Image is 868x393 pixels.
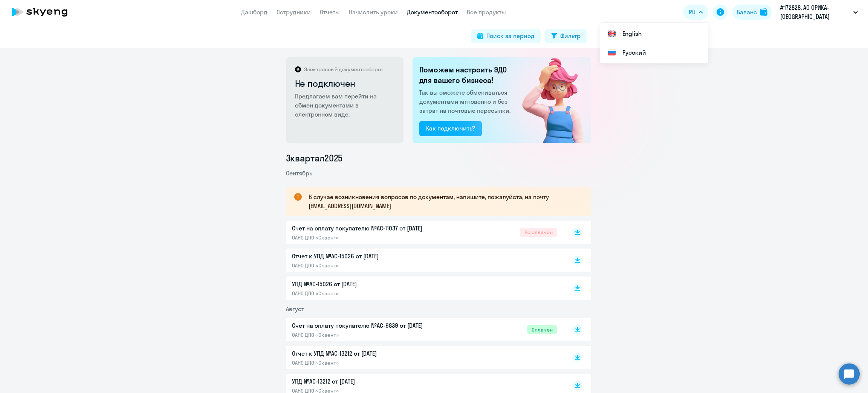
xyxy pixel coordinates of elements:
[292,349,557,366] a: Отчет к УПД №AC-13212 от [DATE]ОАНО ДПО «Скаенг»
[292,279,450,289] p: УПД №AC-15026 от [DATE]
[292,279,557,297] a: УПД №AC-15026 от [DATE]ОАНО ДПО «Скаенг»
[419,64,513,86] h2: Поможем настроить ЭДО для вашего бизнеса!
[292,321,557,338] a: Счет на оплату покупателю №AC-9839 от [DATE]ОАНО ДПО «Скаенг»Оплачен
[277,8,311,16] a: Сотрудники
[732,5,772,20] button: Балансbalance
[292,290,450,297] p: ОАНО ДПО «Скаенг»
[407,8,458,16] a: Документооборот
[471,29,541,43] button: Поиск за период
[286,152,591,164] li: 3 квартал 2025
[607,29,616,38] img: English
[320,8,340,16] a: Отчеты
[349,8,398,16] a: Начислить уроки
[545,29,587,43] button: Фильтр
[600,23,708,63] ul: RU
[292,332,450,338] p: ОАНО ДПО «Скаенг»
[486,31,535,40] div: Поиск за период
[780,3,850,21] p: #172828, АО ОРИКА-[GEOGRAPHIC_DATA]
[292,377,450,386] p: УПД №AC-13212 от [DATE]
[295,77,396,89] h2: Не подключен
[419,88,513,115] p: Так вы сможете обмениваться документами мгновенно и без затрат на почтовые пересылки.
[309,192,578,210] p: В случае возникновения вопросов по документам, напишите, пожалуйста, на почту [EMAIL_ADDRESS][DOM...
[683,5,708,20] button: RU
[286,305,304,313] span: Август
[760,8,767,16] img: balance
[426,124,475,133] div: Как подключить?
[292,252,450,261] p: Отчет к УПД №AC-15026 от [DATE]
[467,8,506,16] a: Все продукты
[292,234,450,241] p: ОАНО ДПО «Скаенг»
[506,57,591,143] img: not_connected
[286,169,312,177] span: Сентябрь
[520,228,557,237] span: Не оплачен
[419,121,482,136] button: Как подключить?
[292,224,450,233] p: Счет на оплату покупателю №AC-11037 от [DATE]
[292,349,450,358] p: Отчет к УПД №AC-13212 от [DATE]
[737,8,757,17] div: Баланс
[295,92,396,119] p: Предлагаем вам перейти на обмен документами в электронном виде.
[292,252,557,269] a: Отчет к УПД №AC-15026 от [DATE]ОАНО ДПО «Скаенг»
[560,31,581,40] div: Фильтр
[776,3,862,21] button: #172828, АО ОРИКА-[GEOGRAPHIC_DATA]
[527,325,557,334] span: Оплачен
[292,224,557,241] a: Счет на оплату покупателю №AC-11037 от [DATE]ОАНО ДПО «Скаенг»Не оплачен
[292,321,450,330] p: Счет на оплату покупателю №AC-9839 от [DATE]
[607,48,616,57] img: Русский
[292,262,450,269] p: ОАНО ДПО «Скаенг»
[292,359,450,366] p: ОАНО ДПО «Скаенг»
[241,8,267,16] a: Дашборд
[689,8,695,17] span: RU
[304,66,383,73] p: Электронный документооборот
